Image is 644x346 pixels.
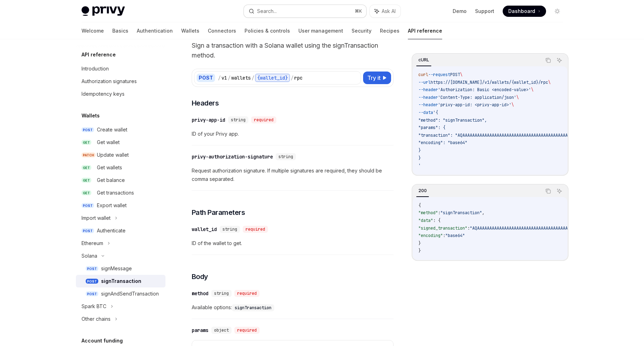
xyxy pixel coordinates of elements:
a: Welcome [82,22,104,39]
button: Ask AI [555,186,564,196]
a: Idempotency keys [76,88,165,100]
span: POST [86,279,98,284]
span: PATCH [82,152,95,158]
div: Ethereum [82,239,103,247]
span: Headers [192,98,219,108]
span: POST [86,266,98,271]
div: POST [197,74,215,82]
div: required [234,290,260,297]
span: "encoding": "base64" [418,140,467,145]
button: Search...⌘K [244,5,366,18]
button: Copy the contents from the code block [544,56,553,65]
span: --header [418,95,438,100]
div: Solana [82,252,97,260]
span: string [231,117,246,123]
code: signTransaction [232,304,274,311]
a: Introduction [76,62,165,75]
span: \ [511,102,514,108]
div: Update wallet [97,151,129,159]
span: } [418,155,421,161]
a: POSTExport wallet [76,199,165,212]
span: ⌘ K [355,8,362,14]
div: signTransaction [101,277,141,285]
div: Export wallet [97,201,127,210]
div: / [228,74,231,81]
span: 'Authorization: Basic <encoded-value>' [438,87,531,93]
span: "params": { [418,125,445,130]
div: Introduction [82,65,109,73]
a: POSTsignAndSendTransaction [76,287,165,300]
span: 'privy-app-id: <privy-app-id>' [438,102,511,108]
span: --url [418,80,431,85]
span: \ [460,72,462,77]
a: GETGet wallet [76,136,165,149]
span: POST [86,291,98,297]
div: Create wallet [97,125,127,134]
span: , [482,210,484,216]
div: wallets [231,74,251,81]
a: Recipes [380,22,399,39]
a: GETGet transactions [76,186,165,199]
span: GET [82,165,91,170]
div: Idempotency keys [82,90,125,98]
div: Get balance [97,176,125,184]
h5: API reference [82,50,116,59]
span: GET [82,140,91,145]
span: "method" [418,210,438,216]
span: Try it [367,74,381,82]
div: rpc [294,74,303,81]
a: GETGet wallets [76,161,165,174]
div: {wallet_id} [255,74,290,82]
div: Authorization signatures [82,77,137,86]
span: POST [82,228,94,233]
span: { [418,203,421,208]
span: curl [418,72,428,77]
a: Demo [453,8,467,15]
span: Ask AI [382,8,396,15]
span: GET [82,190,91,196]
span: "method": "signTransaction", [418,117,487,123]
a: GETGet balance [76,174,165,186]
button: Copy the contents from the code block [544,186,553,196]
button: Ask AI [370,5,401,18]
button: Ask AI [555,56,564,65]
button: Toggle dark mode [552,6,563,17]
span: POST [82,203,94,208]
span: ' [418,163,421,168]
h5: Account funding [82,337,123,345]
span: "signed_transaction" [418,225,467,231]
span: --header [418,87,438,93]
span: Dashboard [508,8,535,15]
div: signAndSendTransaction [101,290,159,298]
a: Support [475,8,494,15]
span: --request [428,72,450,77]
span: ID of the wallet to get. [192,239,394,247]
a: POSTCreate wallet [76,123,165,136]
a: POSTsignTransaction [76,275,165,287]
div: params [192,327,208,334]
div: Other chains [82,315,111,323]
div: Get wallet [97,138,120,147]
div: / [252,74,254,81]
div: Spark BTC [82,302,106,311]
div: privy-authorization-signature [192,153,273,160]
span: --data [418,110,433,115]
span: "base64" [445,233,465,238]
span: } [418,248,421,253]
span: : [467,225,470,231]
a: API reference [408,22,442,39]
a: PATCHUpdate wallet [76,149,165,161]
span: "signTransaction" [440,210,482,216]
img: light logo [82,6,125,16]
span: POST [82,127,94,133]
span: --header [418,102,438,108]
a: POSTAuthenticate [76,224,165,237]
div: signMessage [101,264,132,273]
div: wallet_id [192,226,217,233]
div: required [234,327,260,334]
p: Sign a transaction with a Solana wallet using the signTransaction method. [192,41,394,60]
span: } [418,240,421,246]
a: User management [298,22,343,39]
span: } [418,148,421,153]
span: string [222,226,237,232]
